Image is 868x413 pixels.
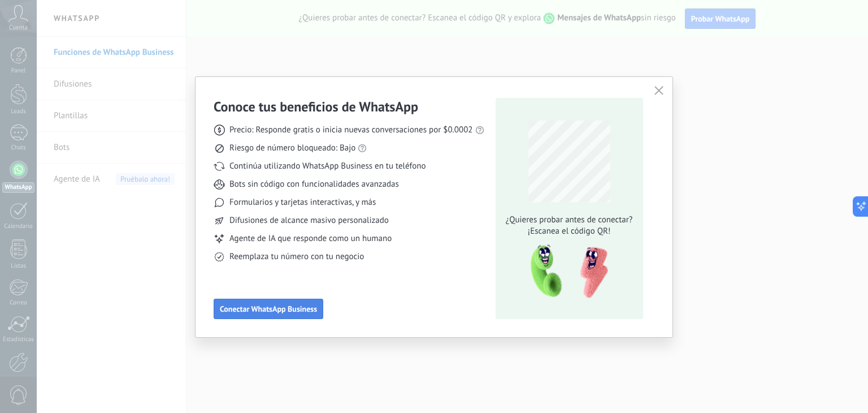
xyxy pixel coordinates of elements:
span: Riesgo de número bloqueado: Bajo [229,143,355,154]
span: ¡Escanea el código QR! [502,226,636,237]
span: Formularios y tarjetas interactivas, y más [229,197,376,208]
span: Continúa utilizando WhatsApp Business en tu teléfono [229,161,426,172]
button: Conectar WhatsApp Business [214,299,323,319]
span: Precio: Responde gratis o inicia nuevas conversaciones por $0.0002 [229,124,473,136]
span: Agente de IA que responde como un humano [229,233,392,244]
span: Conectar WhatsApp Business [220,305,317,313]
h3: Conoce tus beneficios de WhatsApp [214,98,418,115]
span: Reemplaza tu número con tu negocio [229,251,364,263]
span: Bots sin código con funcionalidades avanzadas [229,179,399,190]
span: ¿Quieres probar antes de conectar? [502,214,636,226]
span: Difusiones de alcance masivo personalizado [229,215,389,226]
img: qr-pic-1x.png [521,242,610,302]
